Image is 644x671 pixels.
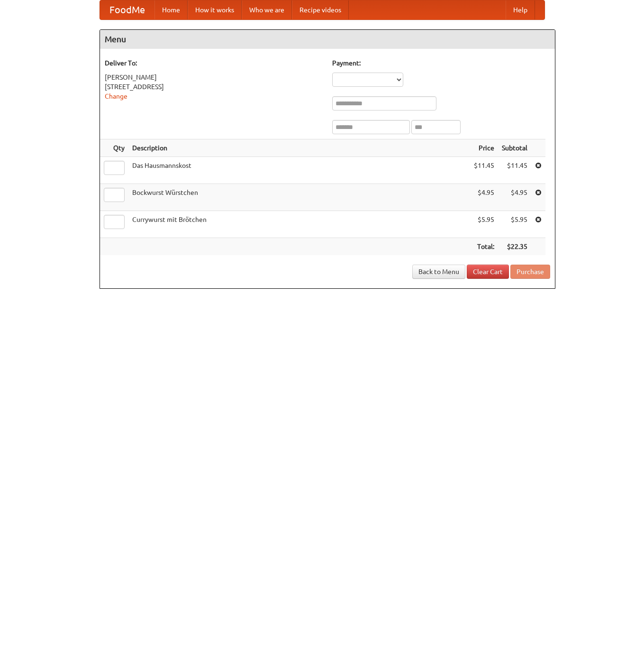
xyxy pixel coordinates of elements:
[498,157,531,184] td: $11.45
[128,211,470,238] td: Currywurst mit Brötchen
[332,58,550,68] h5: Payment:
[100,139,128,157] th: Qty
[100,0,154,19] a: FoodMe
[128,139,470,157] th: Description
[470,139,498,157] th: Price
[467,265,509,279] a: Clear Cart
[105,82,323,92] div: [STREET_ADDRESS]
[498,184,531,211] td: $4.95
[470,211,498,238] td: $5.95
[242,0,292,19] a: Who we are
[188,0,242,19] a: How it works
[154,0,188,19] a: Home
[498,238,531,256] th: $22.35
[498,139,531,157] th: Subtotal
[470,157,498,184] td: $11.45
[105,58,323,68] h5: Deliver To:
[128,157,470,184] td: Das Hausmannskost
[470,238,498,256] th: Total:
[105,73,323,82] div: [PERSON_NAME]
[128,184,470,211] td: Bockwurst Würstchen
[506,0,535,19] a: Help
[510,265,550,279] button: Purchase
[105,92,127,100] a: Change
[498,211,531,238] td: $5.95
[470,184,498,211] td: $4.95
[100,30,555,49] h4: Menu
[292,0,349,19] a: Recipe videos
[412,265,465,279] a: Back to Menu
